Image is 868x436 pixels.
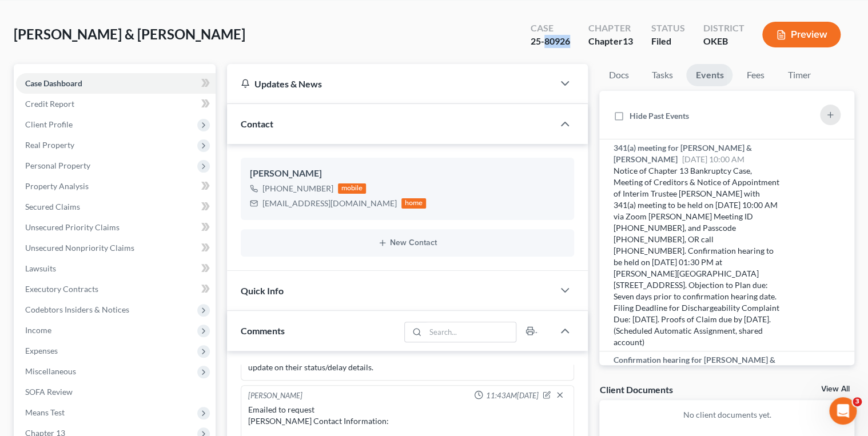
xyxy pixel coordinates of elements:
span: Unsecured Priority Claims [25,222,120,232]
a: Unsecured Nonpriority Claims [16,238,216,258]
span: 3 [853,397,862,406]
span: Property Analysis [25,181,89,191]
a: SOFA Review [16,382,216,402]
a: View All [821,385,850,393]
div: mobile [338,183,367,194]
span: Quick Info [241,285,284,296]
span: Secured Claims [25,202,80,211]
a: Property Analysis [16,176,216,197]
a: Secured Claims [16,197,216,217]
span: [DATE] 10:00 AM [682,154,744,164]
span: Confirmation hearing for [PERSON_NAME] & [PERSON_NAME] [613,355,775,376]
a: Events [686,64,732,86]
div: OKEB [703,35,744,48]
span: [PERSON_NAME] & [PERSON_NAME] [14,26,245,42]
div: District [703,22,744,35]
a: Fees [737,64,774,86]
div: Client Documents [599,383,672,395]
a: Timer [778,64,819,86]
span: Real Property [25,140,74,150]
a: Tasks [642,64,682,86]
input: Search... [425,322,516,342]
div: Updates & News [241,78,540,90]
div: home [401,198,427,209]
div: Notice of Chapter 13 Bankruptcy Case, Meeting of Creditors & Notice of Appointment of Interim Tru... [613,165,781,348]
a: Case Dashboard [16,73,216,94]
div: Case [531,22,570,35]
span: 13 [622,35,632,46]
div: [PHONE_NUMBER] [262,183,333,194]
span: Lawsuits [25,263,56,273]
div: [PERSON_NAME] [248,390,302,402]
span: Client Profile [25,119,73,129]
span: Case Dashboard [25,78,82,88]
a: Unsecured Priority Claims [16,217,216,238]
span: 11:43AM[DATE] [485,390,538,401]
span: Codebtors Insiders & Notices [25,305,129,314]
span: Personal Property [25,161,90,170]
div: Filed [651,35,684,48]
div: [PERSON_NAME] [250,167,566,181]
div: Chapter [588,35,632,48]
span: Miscellaneous [25,366,76,376]
button: New Contact [250,238,566,247]
span: Expenses [25,346,58,355]
div: 25-80926 [531,35,570,48]
iframe: Intercom live chat [829,397,857,425]
span: 341(a) meeting for [PERSON_NAME] & [PERSON_NAME] [613,143,751,164]
a: Docs [599,64,638,86]
span: Income [25,325,51,335]
p: No client documents yet. [608,409,845,421]
div: [EMAIL_ADDRESS][DOMAIN_NAME] [262,198,397,209]
span: Comments [241,325,285,336]
span: Executory Contracts [25,284,98,294]
button: Preview [762,22,841,47]
span: SOFA Review [25,387,73,397]
a: Credit Report [16,94,216,114]
a: Lawsuits [16,258,216,279]
a: Executory Contracts [16,279,216,299]
div: Status [651,22,684,35]
div: Chapter [588,22,632,35]
span: Hide Past Events [629,111,688,121]
span: Credit Report [25,99,74,109]
span: Unsecured Nonpriority Claims [25,243,134,253]
span: Contact [241,118,273,129]
span: Means Test [25,407,65,417]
